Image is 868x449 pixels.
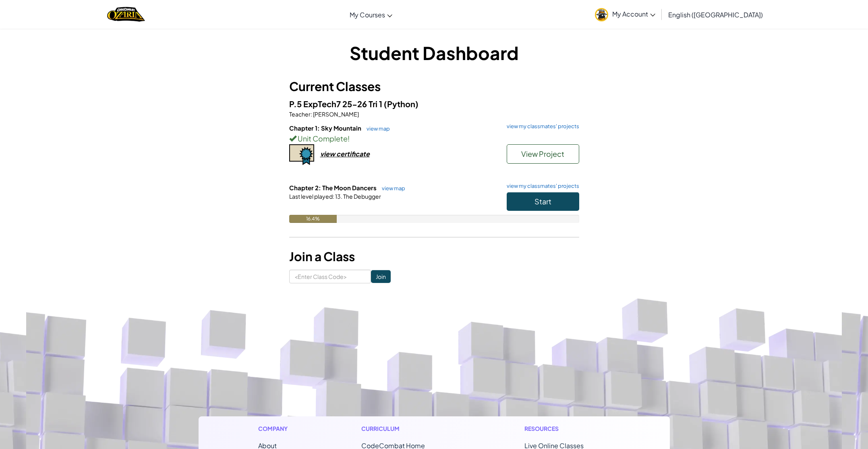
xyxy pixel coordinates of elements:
[664,4,767,25] a: English ([GEOGRAPHIC_DATA])
[289,124,363,132] span: Chapter 1: Sky Mountain
[363,125,390,132] a: view map
[612,10,655,18] span: My Account
[503,183,579,189] a: view my classmates' projects
[289,247,579,266] h3: Join a Class
[534,197,551,206] span: Start
[371,270,391,283] input: Join
[346,4,396,25] a: My Courses
[289,270,371,283] input: <Enter Class Code>
[311,110,312,118] span: :
[378,185,405,191] a: view map
[361,424,459,433] h1: Curriculum
[107,6,145,23] img: Home
[289,144,314,165] img: certificate-icon.png
[296,134,348,143] span: Unit Complete
[342,193,381,200] span: The Debugger
[289,150,370,158] a: view certificate
[107,6,145,23] a: Ozaria by CodeCombat logo
[348,134,350,143] span: !
[289,99,384,109] span: P.5 ExpTech7 25-26 Tri 1
[350,10,385,19] span: My Courses
[595,8,608,21] img: avatar
[289,215,337,223] div: 16.4%
[320,150,370,158] div: view certificate
[668,10,763,19] span: English ([GEOGRAPHIC_DATA])
[334,193,342,200] span: 13.
[507,192,579,211] button: Start
[521,149,564,158] span: View Project
[333,193,334,200] span: :
[289,40,579,65] h1: Student Dashboard
[591,2,659,27] a: My Account
[384,99,418,109] span: (Python)
[289,184,378,191] span: Chapter 2: The Moon Dancers
[289,77,579,96] h3: Current Classes
[507,144,579,164] button: View Project
[312,110,359,118] span: [PERSON_NAME]
[503,124,579,129] a: view my classmates' projects
[258,424,296,433] h1: Company
[289,110,311,118] span: Teacher
[289,193,333,200] span: Last level played
[524,424,610,433] h1: Resources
